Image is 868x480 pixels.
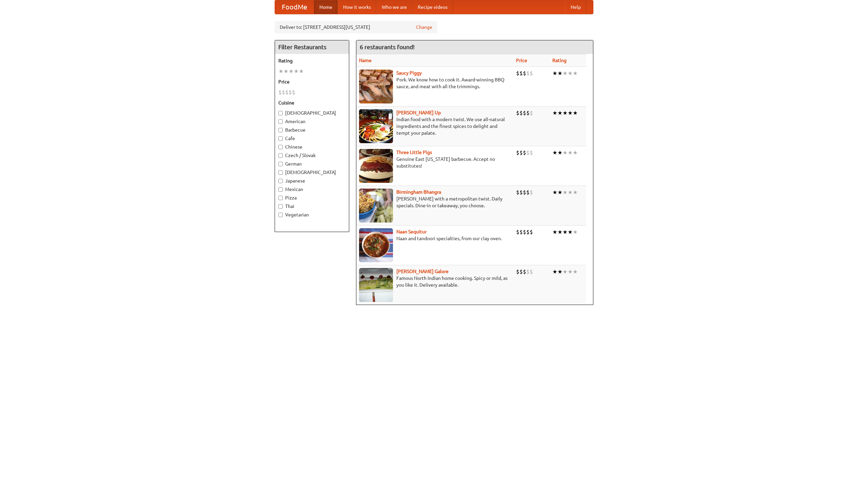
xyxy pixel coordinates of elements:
[523,149,526,156] li: $
[278,110,346,116] label: [DEMOGRAPHIC_DATA]
[557,70,563,77] li: ★
[568,109,573,117] li: ★
[396,229,427,234] a: Naan Sequitur
[563,228,568,236] li: ★
[523,228,526,236] li: $
[573,228,578,236] li: ★
[278,89,282,96] li: $
[557,228,563,236] li: ★
[563,268,568,275] li: ★
[278,170,283,175] input: [DEMOGRAPHIC_DATA]
[278,143,346,150] label: Chinese
[552,70,557,77] li: ★
[359,58,372,63] a: Name
[516,109,519,117] li: $
[573,268,578,275] li: ★
[278,57,346,64] h5: Rating
[359,228,393,262] img: naansequitur.jpg
[563,109,568,117] li: ★
[563,149,568,156] li: ★
[299,68,304,75] li: ★
[278,204,283,209] input: Thai
[278,127,346,133] label: Barbecue
[530,189,533,196] li: $
[519,268,523,275] li: $
[283,68,289,75] li: ★
[278,160,346,167] label: German
[278,169,346,176] label: [DEMOGRAPHIC_DATA]
[523,268,526,275] li: $
[519,70,523,77] li: $
[278,194,346,201] label: Pizza
[516,189,519,196] li: $
[552,58,567,63] a: Rating
[523,189,526,196] li: $
[568,268,573,275] li: ★
[523,109,526,117] li: $
[563,70,568,77] li: ★
[275,0,314,14] a: FoodMe
[563,189,568,196] li: ★
[278,196,283,200] input: Pizza
[376,0,412,14] a: Who we are
[530,70,533,77] li: $
[516,149,519,156] li: $
[359,235,511,242] p: Naan and tandoori specialties, from our clay oven.
[526,189,530,196] li: $
[278,187,283,192] input: Mexican
[359,189,393,223] img: bhangra.jpg
[530,228,533,236] li: $
[552,189,557,196] li: ★
[359,156,511,169] p: Genuine East [US_STATE] barbecue. Accept no substitutes!
[275,40,349,54] h4: Filter Restaurants
[289,68,294,75] li: ★
[526,268,530,275] li: $
[530,109,533,117] li: $
[359,149,393,183] img: littlepigs.jpg
[278,162,283,166] input: German
[396,189,441,195] a: Birmingham Bhangra
[519,189,523,196] li: $
[516,58,527,63] a: Price
[278,111,283,115] input: [DEMOGRAPHIC_DATA]
[282,89,285,96] li: $
[278,211,346,218] label: Vegetarian
[523,70,526,77] li: $
[289,89,292,96] li: $
[530,268,533,275] li: $
[552,109,557,117] li: ★
[516,228,519,236] li: $
[359,76,511,90] p: Pork. We know how to cook it. Award-winning BBQ sauce, and meat with all the trimmings.
[359,195,511,209] p: [PERSON_NAME] with a metropolitan twist. Daily specials. Dine-in or takeaway, you choose.
[278,203,346,210] label: Thai
[526,109,530,117] li: $
[359,275,511,288] p: Famous North Indian home cooking. Spicy or mild, as you like it. Delivery available.
[396,269,449,274] a: [PERSON_NAME] Galore
[396,110,441,115] a: [PERSON_NAME] Up
[278,177,346,184] label: Japanese
[359,109,393,143] img: curryup.jpg
[568,149,573,156] li: ★
[360,44,415,50] ng-pluralize: 6 restaurants found!
[526,228,530,236] li: $
[275,21,437,33] div: Deliver to: [STREET_ADDRESS][US_STATE]
[278,68,283,75] li: ★
[573,70,578,77] li: ★
[278,118,346,125] label: American
[557,189,563,196] li: ★
[278,179,283,183] input: Japanese
[573,109,578,117] li: ★
[516,268,519,275] li: $
[516,70,519,77] li: $
[552,149,557,156] li: ★
[278,78,346,85] h5: Price
[278,186,346,193] label: Mexican
[278,153,283,158] input: Czech / Slovak
[396,150,432,155] a: Three Little Pigs
[557,268,563,275] li: ★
